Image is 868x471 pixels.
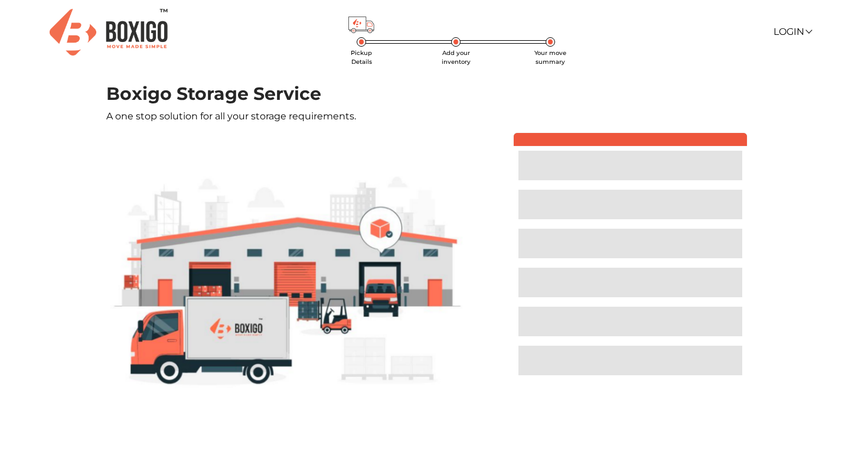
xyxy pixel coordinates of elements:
img: Boxigo [50,9,168,56]
span: Pickup Details [351,49,372,66]
span: Add your inventory [442,49,471,66]
span: Your move summary [534,49,566,66]
p: A one stop solution for all your storage requirements. [106,109,762,124]
a: Login [774,26,811,37]
h1: Boxigo Storage Service [106,83,762,105]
